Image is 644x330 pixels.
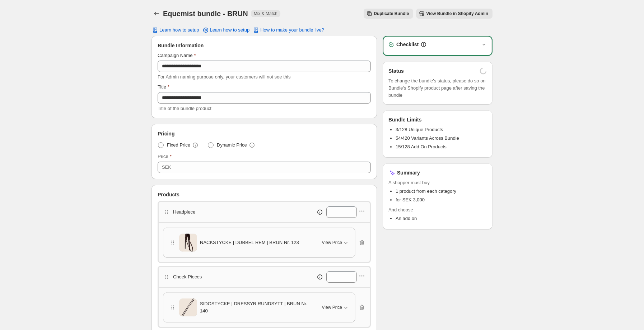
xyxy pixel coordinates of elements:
[388,206,487,214] span: And choose
[158,42,204,49] span: Bundle Information
[200,300,313,315] span: SIDOSTYCKE | DRESSYR RUNDSYTT | BRUN Nr. 140
[198,25,254,35] a: Learn how to setup
[158,191,179,198] span: Products
[158,130,174,137] span: Pricing
[179,296,197,319] img: SIDOSTYCKE | DRESSYR RUNDSYTT | BRUN Nr. 140
[158,83,169,91] label: Title
[179,231,197,254] img: NACKSTYCKE | DUBBEL REM | BRUN Nr. 123
[388,116,422,123] h3: Bundle Limits
[217,142,247,149] span: Dynamic Price
[147,25,204,35] button: Learn how to setup
[210,27,250,33] span: Learn how to setup
[173,273,202,281] p: Cheek Pieces
[318,237,354,248] button: View Price
[200,239,299,246] span: NACKSTYCKE | DUBBEL REM | BRUN Nr. 123
[248,25,328,35] button: How to make your bundle live?
[364,9,413,19] button: Duplicate Bundle
[159,27,199,33] span: Learn how to setup
[396,41,419,48] h3: Checklist
[151,9,162,19] button: Back
[162,164,171,171] div: SEK
[374,11,409,16] span: Duplicate Bundle
[260,27,324,33] span: How to make your bundle live?
[397,169,420,176] h3: Summary
[254,11,277,16] span: Mix & Match
[318,302,354,313] button: View Price
[396,215,487,222] li: An add on
[396,135,459,141] span: 54/420 Variants Across Bundle
[396,144,447,149] span: 15/128 Add On Products
[163,9,248,18] h1: Equemist bundle - BRUN
[396,196,487,204] li: for SEK 3,000
[173,209,195,216] p: Headpiece
[167,142,190,149] span: Fixed Price
[158,74,290,80] span: For Admin naming purpose only, your customers will not see this
[158,52,196,59] label: Campaign Name
[388,179,487,186] span: A shopper must buy
[426,11,488,16] span: View Bundle in Shopify Admin
[322,240,342,245] span: View Price
[322,305,342,310] span: View Price
[388,77,487,99] span: To change the bundle's status, please do so on Bundle's Shopify product page after saving the bundle
[158,153,172,160] label: Price
[158,106,211,111] span: Title of the bundle product
[396,127,443,132] span: 3/128 Unique Products
[388,67,404,75] h3: Status
[416,9,493,19] button: View Bundle in Shopify Admin
[396,188,487,195] li: 1 product from each category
